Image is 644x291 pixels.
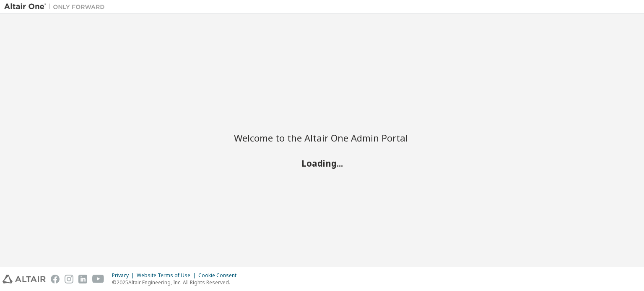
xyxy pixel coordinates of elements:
[112,272,137,279] div: Privacy
[51,275,60,283] img: facebook.svg
[4,3,109,11] img: Altair One
[234,157,410,168] h2: Loading...
[112,279,241,286] p: © 2025 Altair Engineering, Inc. All Rights Reserved.
[65,275,73,283] img: instagram.svg
[92,275,104,283] img: youtube.svg
[3,275,46,283] img: altair_logo.svg
[234,132,410,144] h2: Welcome to the Altair One Admin Portal
[198,272,241,279] div: Cookie Consent
[78,275,87,283] img: linkedin.svg
[137,272,198,279] div: Website Terms of Use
